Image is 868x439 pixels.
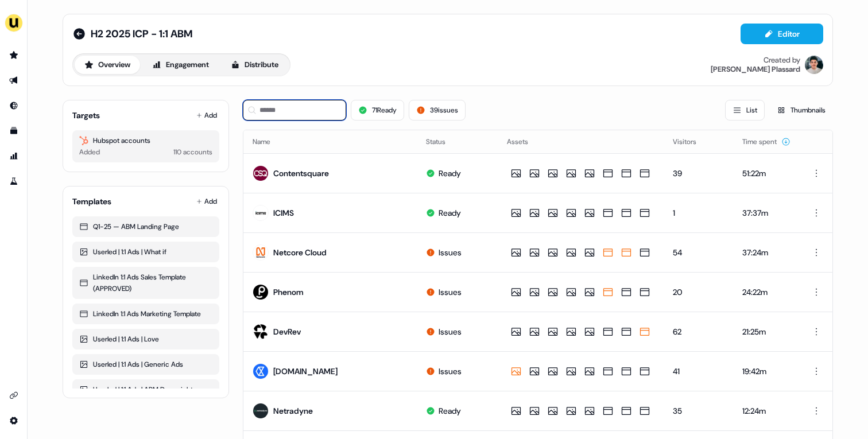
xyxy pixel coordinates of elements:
div: 24:22m [742,286,791,298]
div: Ready [439,405,461,417]
a: Editor [741,29,823,41]
button: Overview [75,56,140,74]
div: Issues [439,326,462,337]
button: Add [194,107,219,123]
a: Go to outbound experience [5,71,23,90]
span: H2 2025 ICP - 1:1 ABM [91,27,192,41]
a: Go to attribution [5,147,23,165]
div: Created by [764,56,800,65]
div: ICIMS [273,207,294,219]
div: Issues [439,247,462,258]
div: 62 [673,326,724,337]
div: Issues [439,286,462,298]
div: Issues [439,366,462,377]
a: Go to integrations [5,411,23,430]
div: LinkedIn 1:1 Ads Marketing Template [79,308,212,320]
div: LinkedIn 1:1 Ads Sales Template (APPROVED) [79,271,212,294]
div: Templates [72,196,111,207]
a: Go to Inbound [5,96,23,115]
div: 37:24m [742,247,791,258]
div: Userled | 1:1 Ads | Love [79,333,212,345]
div: Targets [72,110,100,121]
div: 21:25m [742,326,791,337]
a: Go to prospects [5,46,23,64]
div: Ready [439,168,461,179]
div: 41 [673,366,724,377]
button: Status [426,131,459,152]
a: Go to experiments [5,172,23,191]
div: 51:22m [742,168,791,179]
div: 12:24m [742,405,791,417]
a: Go to templates [5,122,23,140]
div: 35 [673,405,724,417]
button: Time spent [742,131,790,152]
div: Phenom [273,286,304,298]
div: [PERSON_NAME] Plassard [711,65,800,74]
div: Netcore Cloud [273,247,327,258]
button: Distribute [221,56,288,74]
div: 19:42m [742,366,791,377]
div: Userled | 1:1 Ads | ABM Done right [79,384,212,395]
a: Go to integrations [5,386,23,405]
button: 39issues [409,100,466,121]
div: 37:37m [742,207,791,219]
div: Netradyne [273,405,313,417]
img: Vincent [805,56,823,74]
div: Hubspot accounts [79,135,212,146]
div: 39 [673,168,724,179]
div: 54 [673,247,724,258]
div: Userled | 1:1 Ads | What if [79,246,212,258]
button: 71Ready [351,100,404,121]
div: 110 accounts [173,146,212,158]
div: DevRev [273,326,301,337]
div: Contentsquare [273,168,329,179]
button: Editor [741,24,823,44]
div: [DOMAIN_NAME] [273,366,338,377]
button: List [725,100,765,121]
button: Engagement [142,56,219,74]
button: Thumbnails [769,100,833,121]
button: Visitors [673,131,710,152]
div: Q1-25 — ABM Landing Page [79,221,212,232]
button: Name [253,131,284,152]
div: Added [79,146,100,158]
button: Add [194,193,219,209]
div: Userled | 1:1 Ads | Generic Ads [79,359,212,370]
div: 1 [673,207,724,219]
div: Ready [439,207,461,219]
div: 20 [673,286,724,298]
th: Assets [498,130,664,153]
